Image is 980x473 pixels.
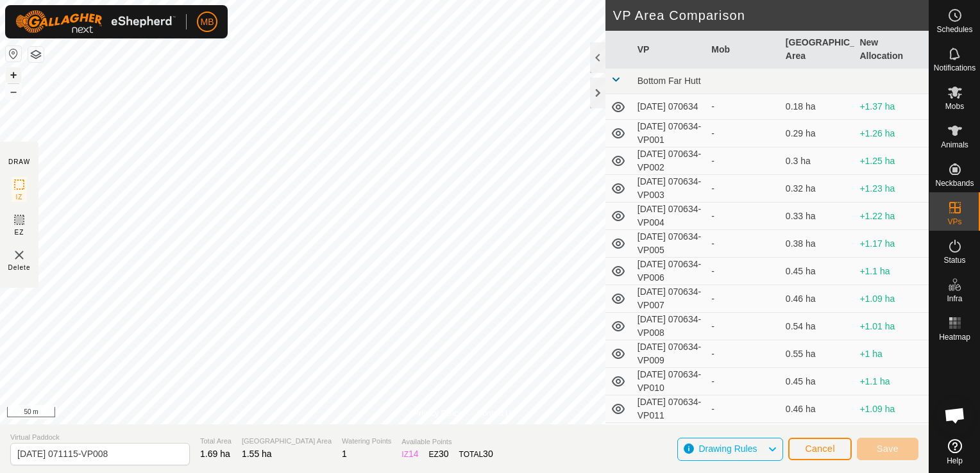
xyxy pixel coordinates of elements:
[632,313,707,340] td: [DATE] 070634-VP008
[854,285,929,313] td: +1.09 ha
[342,436,391,447] span: Watering Points
[242,436,332,447] span: [GEOGRAPHIC_DATA] Area
[854,31,929,69] th: New Allocation
[941,141,968,149] span: Animals
[477,408,515,419] a: Contact Us
[242,449,272,459] span: 1.55 ha
[401,436,493,447] span: Available Points
[711,320,775,333] div: -
[12,247,27,263] img: VP
[632,147,707,175] td: [DATE] 070634-VP002
[711,402,775,416] div: -
[929,434,980,470] a: Help
[8,263,31,272] span: Delete
[935,179,974,187] span: Neckbands
[632,285,707,313] td: [DATE] 070634-VP007
[711,347,775,361] div: -
[854,258,929,285] td: +1.1 ha
[947,295,962,303] span: Infra
[28,47,44,62] button: Map Layers
[781,31,855,69] th: [GEOGRAPHIC_DATA] Area
[943,256,965,264] span: Status
[200,449,230,459] span: 1.69 ha
[781,230,855,258] td: 0.38 ha
[16,192,23,202] span: IZ
[934,64,976,72] span: Notifications
[711,100,775,113] div: -
[459,447,493,461] div: TOTAL
[936,396,974,435] div: Open chat
[939,333,970,341] span: Heatmap
[632,368,707,395] td: [DATE] 070634-VP010
[439,449,449,459] span: 30
[200,436,232,447] span: Total Area
[711,292,775,306] div: -
[781,313,855,340] td: 0.54 ha
[8,157,30,167] div: DRAW
[711,265,775,278] div: -
[632,340,707,368] td: [DATE] 070634-VP009
[854,313,929,340] td: +1.01 ha
[613,8,929,23] h2: VP Area Comparison
[781,340,855,368] td: 0.55 ha
[632,258,707,285] td: [DATE] 070634-VP006
[409,449,419,459] span: 14
[711,210,775,223] div: -
[632,203,707,230] td: [DATE] 070634-VP004
[781,258,855,285] td: 0.45 ha
[781,368,855,395] td: 0.45 ha
[857,438,918,460] button: Save
[632,120,707,147] td: [DATE] 070634-VP001
[15,228,24,237] span: EZ
[483,449,493,459] span: 30
[854,147,929,175] td: +1.25 ha
[632,175,707,203] td: [DATE] 070634-VP003
[781,395,855,423] td: 0.46 ha
[854,94,929,120] td: +1.37 ha
[854,395,929,423] td: +1.09 ha
[711,154,775,168] div: -
[877,444,899,454] span: Save
[711,182,775,195] div: -
[414,408,462,419] a: Privacy Policy
[632,230,707,258] td: [DATE] 070634-VP005
[854,340,929,368] td: +1 ha
[854,230,929,258] td: +1.17 ha
[698,444,757,454] span: Drawing Rules
[10,432,190,443] span: Virtual Paddock
[854,423,929,451] td: +1.11 ha
[947,218,961,226] span: VPs
[947,457,963,465] span: Help
[401,447,418,461] div: IZ
[711,237,775,251] div: -
[638,76,701,86] span: Bottom Far Hutt
[781,423,855,451] td: 0.44 ha
[805,444,835,454] span: Cancel
[201,15,214,29] span: MB
[429,447,449,461] div: EZ
[781,285,855,313] td: 0.46 ha
[15,10,176,33] img: Gallagher Logo
[854,368,929,395] td: +1.1 ha
[6,84,21,99] button: –
[6,67,21,83] button: +
[788,438,852,460] button: Cancel
[854,120,929,147] td: +1.26 ha
[6,46,21,62] button: Reset Map
[632,395,707,423] td: [DATE] 070634-VP011
[706,31,781,69] th: Mob
[945,103,964,110] span: Mobs
[711,127,775,140] div: -
[342,449,347,459] span: 1
[632,94,707,120] td: [DATE] 070634
[781,175,855,203] td: 0.32 ha
[854,175,929,203] td: +1.23 ha
[936,26,972,33] span: Schedules
[854,203,929,230] td: +1.22 ha
[632,423,707,451] td: [DATE] 070634-VP012
[711,375,775,388] div: -
[632,31,707,69] th: VP
[781,147,855,175] td: 0.3 ha
[781,120,855,147] td: 0.29 ha
[781,94,855,120] td: 0.18 ha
